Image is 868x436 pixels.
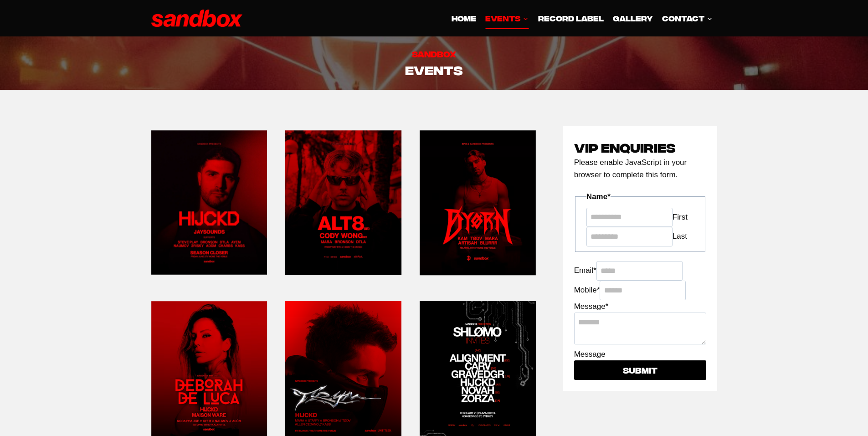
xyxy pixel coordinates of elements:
[574,360,706,380] button: Submit
[574,156,706,181] div: Please enable JavaScript in your browser to complete this form.
[608,7,657,29] a: GALLERY
[673,232,687,241] label: Last
[151,47,717,60] h6: Sandbox
[151,10,242,27] img: Sandbox
[574,137,706,156] h2: VIP ENQUIRIES
[657,7,717,29] a: CONTACT
[485,12,529,24] span: EVENTS
[574,286,600,294] label: Mobile
[586,190,611,203] legend: Name
[600,281,686,300] input: Mobile
[481,7,533,29] a: EVENTS
[574,302,609,311] label: Message
[662,12,712,24] span: CONTACT
[447,7,717,29] nav: Primary Navigation
[673,212,688,221] label: First
[447,7,481,29] a: HOME
[574,266,596,275] label: Email
[574,348,706,360] div: Message
[151,60,717,79] h2: Events
[533,7,608,29] a: Record Label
